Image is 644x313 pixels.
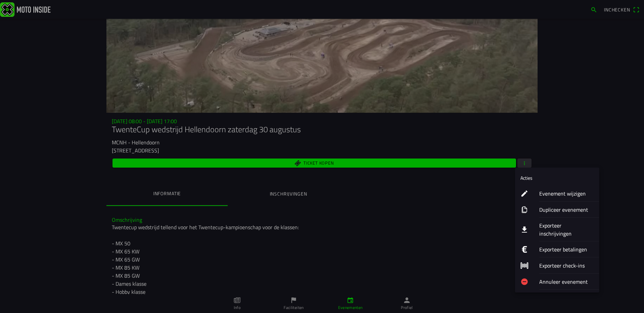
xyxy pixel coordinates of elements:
ion-icon: remove circle [520,278,528,286]
ion-label: Exporteer check-ins [539,262,594,270]
ion-label: Annuleer evenement [539,278,594,286]
ion-icon: download [520,225,528,234]
ion-label: Evenement wijzigen [539,189,594,198]
ion-label: Dupliceer evenement [539,206,594,214]
ion-icon: copy [520,206,528,214]
ion-label: Exporteer betalingen [539,245,594,253]
ion-icon: barcode [520,262,528,270]
ion-icon: logo euro [520,245,528,253]
ion-icon: create [520,189,528,198]
ion-label: Exporteer inschrijvingen [539,221,594,238]
ion-label: Acties [520,174,533,181]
